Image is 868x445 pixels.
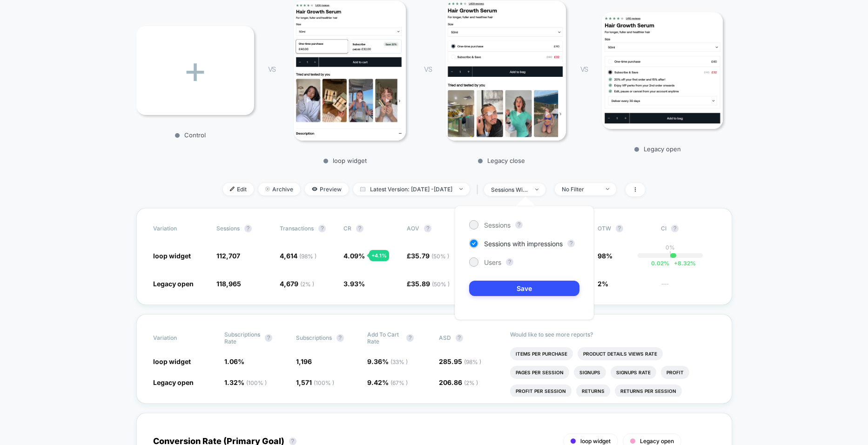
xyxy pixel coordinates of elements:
li: Returns Per Session [615,384,682,398]
span: ( 50 % ) [432,281,450,288]
span: Sessions [216,225,240,232]
span: ( 50 % ) [431,253,449,260]
p: loop widget [285,157,406,164]
div: sessions with impression [491,186,528,193]
p: Would like to see more reports? [510,331,715,338]
span: --- [661,281,715,288]
span: £ [407,252,449,260]
span: 4.09 % [343,252,365,260]
button: ? [567,240,575,247]
span: 1,571 [296,378,334,386]
li: Signups [574,366,606,379]
span: Legacy open [640,438,674,445]
button: ? [289,438,296,445]
span: VS [268,65,276,73]
span: | [474,183,484,196]
button: Save [469,281,579,296]
p: Legacy open [597,145,718,153]
span: Legacy open [153,378,194,386]
span: 285.95 [439,357,481,365]
span: 8.32 % [669,260,696,267]
span: 4,679 [280,280,314,288]
span: 118,965 [216,280,241,288]
span: loop widget [580,438,611,445]
span: £ [407,280,450,288]
span: CR [343,225,351,232]
button: ? [616,225,623,232]
span: 1.32 % [224,378,267,386]
span: 9.42 % [367,378,408,386]
span: ( 98 % ) [299,253,316,260]
span: Variation [153,225,204,232]
span: ( 2 % ) [300,281,314,288]
span: Legacy open [153,280,194,288]
span: ( 98 % ) [464,358,481,365]
span: Subscriptions Rate [224,331,260,345]
img: Legacy close main [446,1,566,141]
span: VS [424,65,431,73]
li: Items Per Purchase [510,347,573,360]
img: end [535,189,538,190]
button: ? [356,225,363,232]
span: ( 33 % ) [390,358,408,365]
li: Returns [576,384,610,398]
span: Transactions [280,225,314,232]
img: end [265,187,270,191]
span: ( 2 % ) [464,379,478,386]
div: + [136,26,254,115]
li: Pages Per Session [510,366,569,379]
button: ? [515,221,523,229]
button: ? [424,225,431,232]
li: Signups Rate [611,366,656,379]
span: 9.36 % [367,357,408,365]
span: VS [580,65,588,73]
span: OTW [598,225,649,232]
button: ? [244,225,252,232]
button: ? [406,334,414,342]
span: AOV [407,225,419,232]
p: Legacy close [441,157,562,164]
p: | [669,251,671,258]
span: Subscriptions [296,334,332,341]
span: 2% [598,280,608,288]
img: end [459,188,463,190]
span: 112,707 [216,252,240,260]
span: 35.89 [411,280,450,288]
button: ? [506,258,513,266]
div: + 4.1 % [369,250,389,261]
span: 35.79 [411,252,449,260]
button: ? [671,225,679,232]
span: ( 67 % ) [390,379,408,386]
span: Preview [305,183,349,196]
p: 0% [666,244,675,251]
span: + [674,260,678,267]
span: ( 100 % ) [246,379,267,386]
span: ASD [439,334,451,341]
div: No Filter [562,186,599,193]
img: Legacy open main [602,12,723,129]
img: end [606,188,609,190]
span: ( 100 % ) [314,379,334,386]
span: 98% [598,252,612,260]
span: CI [661,225,712,232]
span: Edit [223,183,254,196]
span: Add To Cart Rate [367,331,402,345]
button: ? [336,334,344,342]
span: 1,196 [296,357,312,365]
span: Sessions with impressions [484,240,563,248]
button: ? [456,334,463,342]
button: ? [318,225,326,232]
span: 4,614 [280,252,316,260]
img: edit [230,187,235,191]
span: Archive [258,183,300,196]
img: calendar [360,187,365,191]
span: 1.06 % [224,357,244,365]
span: 0.02 % [651,260,669,267]
li: Product Details Views Rate [578,347,663,360]
span: Latest Version: [DATE] - [DATE] [353,183,470,196]
span: loop widget [153,252,191,260]
img: loop widget main [294,1,406,141]
button: ? [265,334,272,342]
li: Profit Per Session [510,384,572,398]
span: Sessions [484,221,511,229]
